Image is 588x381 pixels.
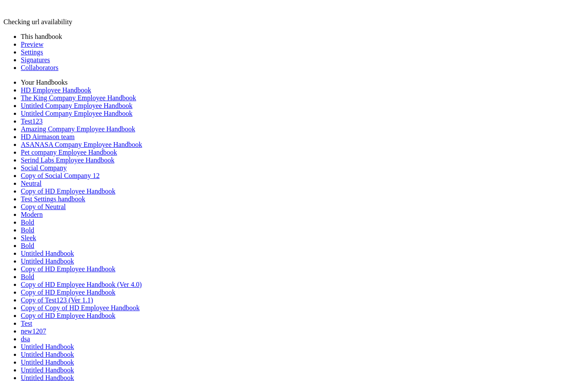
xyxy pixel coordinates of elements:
a: ASANASA Company Employee Handbook [21,141,142,148]
a: Modern [21,211,43,218]
a: Amazing Company Employee Handbook [21,125,135,133]
a: Bold [21,273,34,280]
a: Bold [21,219,34,226]
a: The King Company Employee Handbook [21,94,136,102]
a: Bold [21,242,34,249]
a: Copy of Test123 (Ver 1.1) [21,296,93,304]
a: Bold [21,226,34,234]
a: Copy of HD Employee Handbook [21,312,116,319]
a: Test [21,320,32,327]
a: Pet company Employee Handbook [21,149,117,156]
a: Preview [21,41,43,48]
a: Copy of Neutral [21,203,66,210]
a: Untitled Handbook [21,359,74,366]
a: HD Airmason team [21,133,74,140]
a: Copy of HD Employee Handbook [21,265,116,273]
a: Untitled Handbook [21,257,74,265]
a: Copy of HD Employee Handbook [21,289,116,296]
a: Copy of Social Company 12 [21,172,100,179]
a: Social Company [21,164,67,171]
li: Your Handbooks [21,79,585,86]
a: Untitled Company Employee Handbook [21,110,132,117]
a: Copy of Copy of HD Employee Handbook [21,304,140,311]
li: This handbook [21,33,585,41]
a: HD Employee Handbook [21,86,91,94]
a: Test123 [21,117,42,125]
a: Untitled Handbook [21,366,74,374]
a: Sleek [21,234,36,241]
a: Test Settings handbook [21,195,85,203]
a: Serind Labs Employee Handbook [21,156,114,164]
a: Untitled Company Employee Handbook [21,102,132,109]
a: dsa [21,335,30,343]
a: new1207 [21,327,46,335]
span: Checking url availability [3,18,72,25]
a: Settings [21,48,43,56]
a: Collaborators [21,64,58,71]
a: Untitled Handbook [21,250,74,257]
a: Neutral [21,180,42,187]
a: Copy of HD Employee Handbook (Ver 4.0) [21,281,142,288]
a: Untitled Handbook [21,343,74,350]
a: Untitled Handbook [21,351,74,358]
a: Signatures [21,56,50,63]
a: Copy of HD Employee Handbook [21,187,116,195]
